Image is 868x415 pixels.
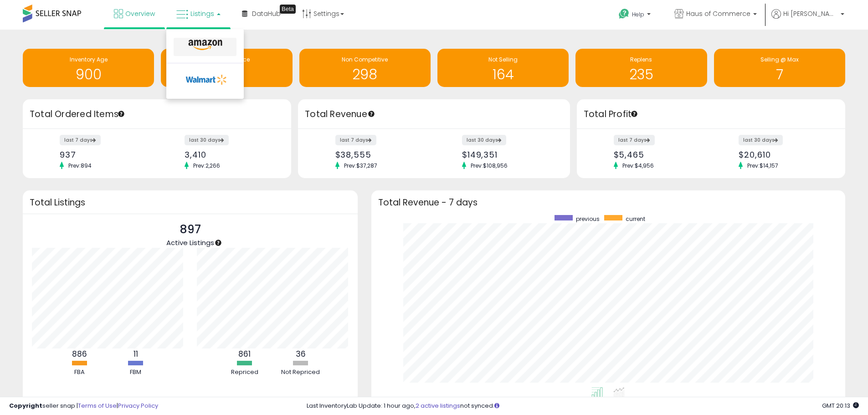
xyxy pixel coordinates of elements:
[60,150,150,159] div: 937
[252,9,281,18] span: DataHub
[304,67,426,82] h1: 298
[626,215,645,223] span: current
[437,49,569,87] a: Not Selling 164
[307,402,859,410] div: Last InventoryLab Update: 1 hour ago, not synced.
[166,221,214,238] p: 897
[185,150,275,159] div: 3,410
[580,67,702,82] h1: 235
[416,401,460,410] a: 2 active listings
[190,9,214,18] span: Listings
[494,403,499,409] i: Click here to read more about un-synced listings.
[822,401,859,410] span: 2025-08-16 20:13 GMT
[614,150,704,159] div: $5,465
[714,49,845,87] a: Selling @ Max 7
[72,348,87,359] b: 886
[584,108,838,121] h3: Total Profit
[783,9,838,18] span: Hi [PERSON_NAME]
[185,135,229,145] label: last 30 days
[630,56,652,63] span: Replens
[189,162,225,169] span: Prev: 2,266
[466,162,512,169] span: Prev: $108,956
[30,108,284,121] h3: Total Ordered Items
[739,135,783,145] label: last 30 days
[27,67,149,82] h1: 900
[165,67,288,82] h1: 6
[367,110,375,118] div: Tooltip anchor
[30,199,351,206] h3: Total Listings
[299,49,431,87] a: Non Competitive 298
[70,56,108,63] span: Inventory Age
[78,401,117,410] a: Terms of Use
[335,135,376,145] label: last 7 days
[64,162,96,169] span: Prev: 894
[342,56,388,63] span: Non Competitive
[296,348,306,359] b: 36
[9,402,158,410] div: seller snap | |
[686,9,750,18] span: Haus of Commerce
[214,239,222,247] div: Tooltip anchor
[52,368,107,377] div: FBA
[305,108,563,121] h3: Total Revenue
[217,368,272,377] div: Repriced
[611,1,660,30] a: Help
[760,56,799,63] span: Selling @ Max
[204,56,250,63] span: Needs to Reprice
[335,150,427,159] div: $38,555
[719,67,841,82] h1: 7
[339,162,382,169] span: Prev: $37,287
[576,215,600,223] span: previous
[9,401,42,410] strong: Copyright
[771,9,844,30] a: Hi [PERSON_NAME]
[280,5,296,14] div: Tooltip anchor
[462,135,506,145] label: last 30 days
[618,8,630,20] i: Get Help
[739,150,829,159] div: $20,610
[614,135,655,145] label: last 7 days
[118,401,158,410] a: Privacy Policy
[632,10,644,18] span: Help
[117,110,125,118] div: Tooltip anchor
[23,49,154,87] a: Inventory Age 900
[442,67,564,82] h1: 164
[108,368,163,377] div: FBM
[630,110,638,118] div: Tooltip anchor
[378,199,838,206] h3: Total Revenue - 7 days
[134,348,138,359] b: 11
[743,162,783,169] span: Prev: $14,157
[575,49,707,87] a: Replens 235
[166,238,214,247] span: Active Listings
[161,49,292,87] a: Needs to Reprice 6
[462,150,554,159] div: $149,351
[238,348,251,359] b: 861
[618,162,658,169] span: Prev: $4,956
[488,56,518,63] span: Not Selling
[273,368,328,377] div: Not Repriced
[125,9,155,18] span: Overview
[60,135,101,145] label: last 7 days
